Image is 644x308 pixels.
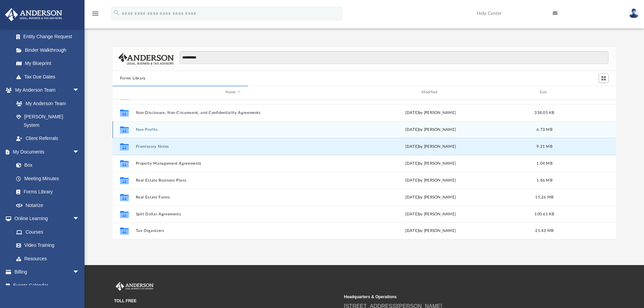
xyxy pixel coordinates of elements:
[344,294,569,300] small: Headquarters & Operations
[9,57,86,70] a: My Blueprint
[73,265,86,279] span: arrow_drop_down
[113,99,616,239] div: grid
[73,212,86,226] span: arrow_drop_down
[116,89,133,95] div: id
[136,195,330,199] button: Real Estate Forms
[333,228,528,234] div: [DATE] by [PERSON_NAME]
[9,30,90,44] a: Entity Change Request
[561,89,608,95] div: id
[9,252,86,265] a: Resources
[629,8,639,18] img: User Pic
[333,177,528,183] div: [DATE] by [PERSON_NAME]
[3,8,64,21] img: Anderson Advisors Platinum Portal
[5,212,86,226] a: Online Learningarrow_drop_down
[9,239,83,252] a: Video Training
[135,89,330,95] div: Name
[333,211,528,217] div: [DATE] by [PERSON_NAME]
[136,161,330,166] button: Property Management Agreements
[9,172,86,185] a: Meeting Minutes
[9,159,83,172] a: Box
[9,132,86,145] a: Client Referrals
[535,195,553,199] span: 15.26 MB
[333,160,528,166] div: [DATE] by [PERSON_NAME]
[5,145,86,159] a: My Documentsarrow_drop_down
[73,145,86,159] span: arrow_drop_down
[113,9,120,17] i: search
[534,111,554,114] span: 338.05 KB
[599,73,609,83] button: Switch to Grid View
[114,298,339,304] small: TOLL FREE
[136,127,330,132] button: Non-Profits
[5,279,90,292] a: Events Calendar
[9,97,83,110] a: My Anderson Team
[91,13,99,18] a: menu
[333,110,528,116] div: [DATE] by [PERSON_NAME]
[333,194,528,200] div: [DATE] by [PERSON_NAME]
[9,198,86,212] a: Notarize
[536,144,552,148] span: 9.21 MB
[536,127,552,131] span: 6.73 MB
[333,143,528,149] div: [DATE] by [PERSON_NAME]
[531,89,558,95] div: Size
[136,178,330,183] button: Real Estate Business Plans
[5,265,90,279] a: Billingarrow_drop_down
[180,51,609,64] input: Search files and folders
[536,161,552,165] span: 1.04 MB
[136,229,330,233] button: Tax Organizers
[534,212,554,216] span: 100.61 KB
[536,178,552,182] span: 1.86 MB
[333,126,528,133] div: [DATE] by [PERSON_NAME]
[9,225,86,239] a: Courses
[136,111,330,115] button: Non-Disclosure, Non-Circumvent, and Confidentiality Agreements
[120,75,146,81] button: Forms Library
[73,84,86,97] span: arrow_drop_down
[535,229,553,233] span: 21.43 MB
[333,89,528,95] div: Modified
[9,43,90,57] a: Binder Walkthrough
[9,185,83,199] a: Forms Library
[9,110,86,132] a: [PERSON_NAME] System
[114,282,155,291] img: Anderson Advisors Platinum Portal
[136,144,330,149] button: Promissory Notes
[91,9,99,18] i: menu
[136,212,330,216] button: Split Dollar Agreements
[9,70,90,84] a: Tax Due Dates
[5,84,86,97] a: My Anderson Teamarrow_drop_down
